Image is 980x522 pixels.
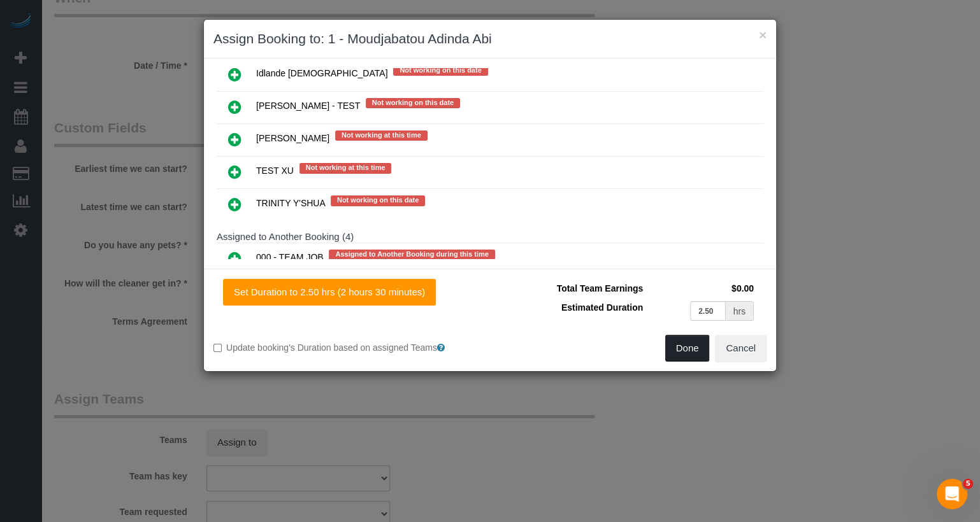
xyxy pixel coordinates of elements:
h3: Assign Booking to: 1 - Moudjabatou Adinda Abi [213,29,767,48]
span: Estimated Duration [561,302,643,313]
span: Not working at this time [335,130,428,141]
span: [PERSON_NAME] [256,132,329,143]
button: Set Duration to 2.50 hrs (2 hours 30 minutes) [223,279,436,306]
button: Cancel [715,335,767,362]
iframe: Intercom live chat [937,479,967,509]
span: Not working on this date [393,66,487,76]
button: × [759,28,767,41]
label: Update booking's Duration based on assigned Teams [213,341,480,354]
span: Not working at this time [299,163,392,173]
td: $0.00 [646,279,757,298]
span: 5 [963,479,973,489]
h4: Assigned to Another Booking (4) [217,232,763,243]
button: Done [665,335,710,362]
td: Total Team Earnings [500,279,646,298]
div: hrs [726,301,754,321]
span: [PERSON_NAME] - TEST [256,100,360,110]
span: Not working on this date [331,195,425,206]
span: Assigned to Another Booking during this time [329,250,494,260]
span: TEST XU [256,166,294,176]
span: TRINITY Y'SHUA [256,198,325,208]
span: Idlande [DEMOGRAPHIC_DATA] [256,67,387,78]
span: 000 - TEAM JOB [256,251,324,262]
input: Update booking's Duration based on assigned Teams [213,344,222,352]
span: Not working on this date [366,98,460,108]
